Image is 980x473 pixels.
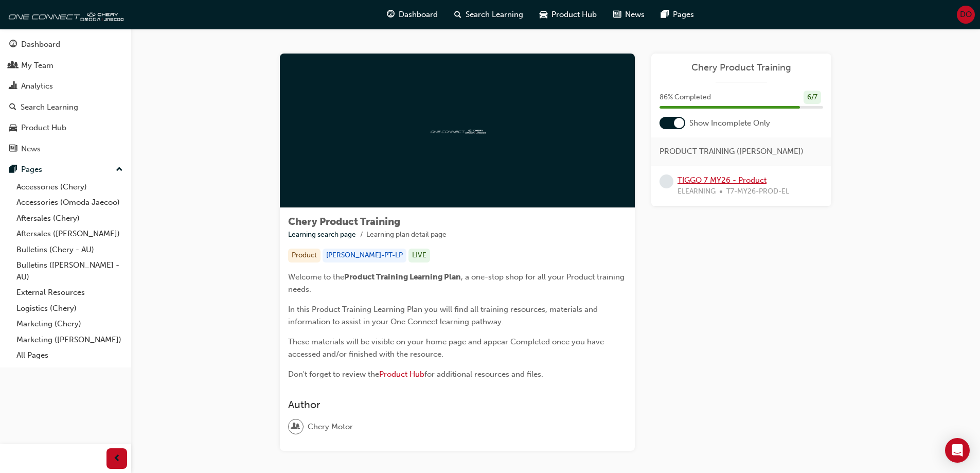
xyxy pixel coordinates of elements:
[12,242,127,258] a: Bulletins (Chery - AU)
[21,101,78,113] div: Search Learning
[344,272,461,282] span: Product Training Learning Plan
[21,80,53,92] div: Analytics
[454,8,461,21] span: search-icon
[957,6,975,24] button: DO
[540,8,547,21] span: car-icon
[678,176,767,185] a: TIGGO 7 MY26 - Product
[21,60,54,72] div: My Team
[288,216,400,227] span: Chery Product Training
[12,195,127,211] a: Accessories (Omoda Jaecoo)
[288,337,606,359] span: These materials will be visible on your home page and appear Completed once you have accessed and...
[660,62,823,74] a: Chery Product Training
[379,370,424,379] a: Product Hub
[9,61,17,71] span: people-icon
[9,145,17,154] span: news-icon
[466,9,523,21] span: Search Learning
[21,164,42,176] div: Pages
[408,249,430,262] div: LIVE
[21,143,41,155] div: News
[113,452,121,465] span: prev-icon
[12,211,127,226] a: Aftersales (Chery)
[613,8,621,21] span: news-icon
[292,420,299,433] span: user-icon
[387,8,395,21] span: guage-icon
[308,421,353,433] span: Chery Motor
[4,160,127,179] button: Pages
[21,122,66,134] div: Product Hub
[9,82,17,91] span: chart-icon
[12,301,127,317] a: Logistics (Chery)
[429,126,486,135] img: oneconnect
[804,91,821,104] div: 6 / 7
[4,56,127,75] a: My Team
[5,4,123,25] img: oneconnect
[366,229,447,241] li: Learning plan detail page
[673,9,694,21] span: Pages
[660,92,711,103] span: 86 % Completed
[4,98,127,117] a: Search Learning
[960,9,972,21] span: DO
[12,347,127,363] a: All Pages
[660,146,804,157] span: PRODUCT TRAINING ([PERSON_NAME])
[531,4,605,25] a: car-iconProduct Hub
[12,316,127,332] a: Marketing (Chery)
[4,33,127,160] button: DashboardMy TeamAnalyticsSearch LearningProduct HubNews
[12,332,127,348] a: Marketing ([PERSON_NAME])
[661,8,669,21] span: pages-icon
[288,399,627,411] h3: Author
[660,174,673,188] span: learningRecordVerb_NONE-icon
[625,9,645,21] span: News
[4,35,127,54] a: Dashboard
[4,139,127,159] a: News
[21,39,60,50] div: Dashboard
[4,118,127,137] a: Product Hub
[323,249,406,262] div: [PERSON_NAME]-PT-LP
[9,124,17,133] span: car-icon
[12,285,127,301] a: External Resources
[9,103,16,112] span: search-icon
[605,4,653,25] a: news-iconNews
[4,77,127,96] a: Analytics
[551,9,597,21] span: Product Hub
[399,9,438,21] span: Dashboard
[288,230,356,239] a: Learning search page
[689,117,770,129] span: Show Incomplete Only
[288,272,627,294] span: , a one-stop shop for all your Product training needs.
[653,4,702,25] a: pages-iconPages
[12,179,127,195] a: Accessories (Chery)
[945,438,970,463] div: Open Intercom Messenger
[678,186,716,198] span: ELEARNING
[446,4,531,25] a: search-iconSearch Learning
[288,249,320,262] div: Product
[424,370,543,379] span: for additional resources and files.
[9,165,17,174] span: pages-icon
[9,40,17,49] span: guage-icon
[726,186,789,198] span: T7-MY26-PROD-EL
[288,305,600,326] span: In this Product Training Learning Plan you will find all training resources, materials and inform...
[116,163,123,177] span: up-icon
[12,257,127,285] a: Bulletins ([PERSON_NAME] - AU)
[288,370,379,379] span: Don't forget to review the
[12,226,127,242] a: Aftersales ([PERSON_NAME])
[288,272,344,282] span: Welcome to the
[379,4,446,25] a: guage-iconDashboard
